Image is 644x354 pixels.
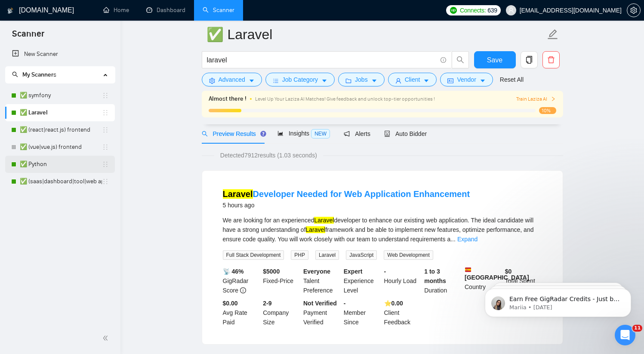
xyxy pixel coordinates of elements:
span: holder [102,161,109,168]
span: caret-down [423,77,429,84]
span: caret-down [480,77,486,84]
span: edit [547,29,558,40]
img: logo [7,4,13,18]
button: settingAdvancedcaret-down [202,73,262,86]
span: delete [543,56,559,64]
li: ✅ (vue|vue.js) frontend [5,139,115,156]
b: $0.00 [223,300,238,307]
input: Search Freelance Jobs... [207,55,437,65]
span: Job Category [282,75,318,84]
mark: Laravel [306,226,326,233]
b: 1 to 3 months [424,268,446,284]
span: idcard [447,77,453,84]
span: user [508,7,514,13]
button: userClientcaret-down [388,73,437,86]
span: Advanced [219,75,245,84]
span: Alerts [344,130,370,137]
iframe: Intercom live chat [615,325,635,345]
div: We are looking for an experienced developer to enhance our existing web application. The ideal ca... [223,215,542,244]
span: caret-down [371,77,377,84]
span: search [12,71,18,77]
span: folder [345,77,351,84]
a: ✅ Laravel [20,104,102,121]
button: Save [474,51,516,68]
div: Company Size [261,299,302,327]
button: delete [542,51,560,68]
li: ✅ (react|react.js) frontend [5,121,115,139]
button: copy [521,51,538,68]
span: user [395,77,401,84]
span: holder [102,178,109,185]
b: Not Verified [303,300,337,307]
span: setting [209,77,215,84]
b: 2-9 [263,300,271,307]
a: ✅ symfony [20,87,102,104]
a: searchScanner [203,6,234,14]
span: info-circle [441,57,446,63]
div: Payment Verified [302,299,342,327]
div: Client Feedback [382,299,423,327]
div: Talent Preference [302,267,342,295]
iframe: Intercom notifications message [472,271,644,331]
span: notification [344,131,350,137]
li: ✅ symfony [5,87,115,104]
li: New Scanner [5,46,115,63]
span: right [551,96,556,102]
a: ✅ (vue|vue.js) frontend [20,139,102,156]
span: holder [102,126,109,133]
span: bars [273,77,279,84]
a: ✅ (saas|dashboard|tool|web app|platform) ai developer [20,173,102,190]
a: ✅ (react|react.js) frontend [20,121,102,139]
span: JavaScript [346,250,377,260]
b: 📡 46% [223,268,244,275]
div: Country [463,267,503,295]
span: Vendor [457,75,476,84]
span: Full Stack Development [223,250,284,260]
img: upwork-logo.png [450,7,457,14]
a: homeHome [103,6,129,14]
div: Fixed-Price [261,267,302,295]
a: LaravelDeveloper Needed for Web Application Enhancement [223,189,470,199]
span: Jobs [355,75,368,84]
span: Laravel [315,250,339,260]
button: setting [627,3,641,17]
b: ⭐️ 0.00 [384,300,403,307]
button: folderJobscaret-down [338,73,385,86]
span: Insights [277,130,330,137]
span: NEW [311,129,330,139]
span: holder [102,144,109,151]
li: ✅ Laravel [5,104,115,121]
span: holder [102,92,109,99]
div: Tooltip anchor [259,130,267,138]
div: Avg Rate Paid [221,299,262,327]
span: Save [487,55,502,65]
span: setting [627,7,640,14]
a: New Scanner [12,46,108,63]
span: ... [450,236,456,243]
button: search [452,51,469,68]
button: barsJob Categorycaret-down [265,73,335,86]
span: caret-down [249,77,255,84]
span: caret-down [321,77,327,84]
span: Scanner [5,28,51,46]
mark: Laravel [223,189,253,199]
div: 5 hours ago [223,200,470,210]
span: Web Development [384,250,433,260]
b: $ 0 [505,268,512,275]
span: search [452,56,468,64]
span: 11 [632,325,642,332]
a: Expand [457,236,478,243]
span: Preview Results [202,130,264,137]
div: Duration [422,267,463,295]
div: Hourly Load [382,267,423,295]
span: 639 [487,6,497,15]
input: Scanner name... [206,24,545,45]
span: Almost there ! [209,94,247,104]
span: area-chart [277,130,283,136]
li: ✅ (saas|dashboard|tool|web app|platform) ai developer [5,173,115,190]
button: Train Laziza AI [516,95,556,103]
